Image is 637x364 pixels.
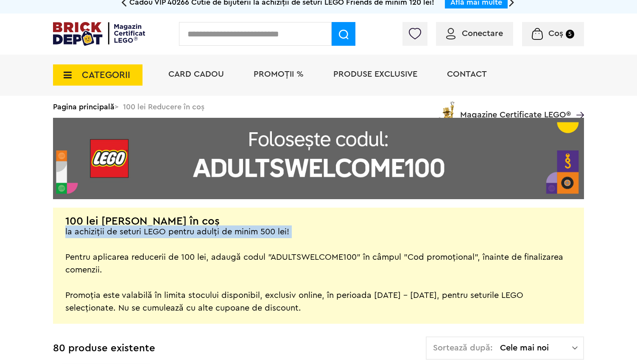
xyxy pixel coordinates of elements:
h2: 100 lei [PERSON_NAME] în coș [65,217,220,225]
a: Magazine Certificate LEGO® [571,100,584,108]
span: Conectare [462,29,503,38]
span: CATEGORII [82,70,130,80]
span: Coș [548,29,563,38]
a: Card Cadou [168,70,224,78]
small: 5 [566,30,574,39]
a: Contact [447,70,487,78]
a: Produse exclusive [333,70,417,78]
span: Magazine Certificate LEGO® [460,100,571,119]
div: la achiziții de seturi LEGO pentru adulți de minim 500 lei! Pentru aplicarea reducerii de 100 lei... [65,225,572,314]
span: Cele mai noi [500,344,572,352]
div: 80 produse existente [53,336,155,361]
a: PROMOȚII % [254,70,304,78]
span: Sortează după: [433,344,493,352]
img: Landing page banner [53,118,584,199]
a: Conectare [446,29,503,38]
